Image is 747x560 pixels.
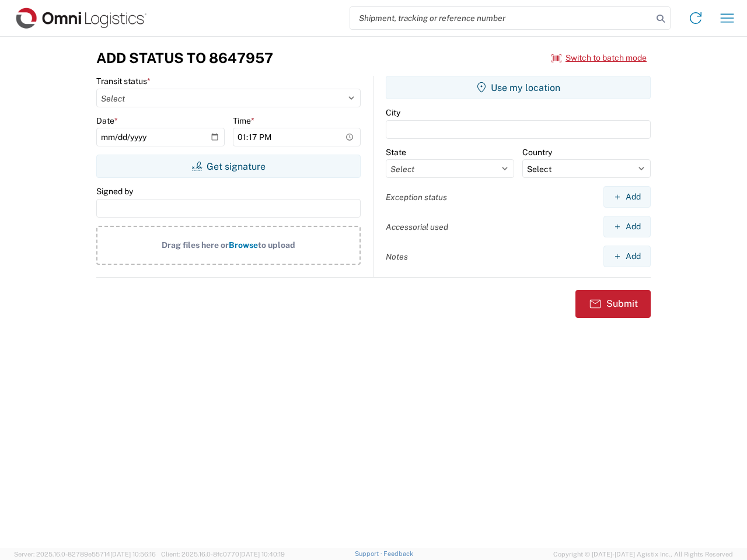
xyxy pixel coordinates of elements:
[386,147,406,157] label: State
[603,216,651,237] button: Add
[522,147,552,157] label: Country
[350,7,652,29] input: Shipment, tracking or reference number
[96,155,361,178] button: Get signature
[239,551,285,558] span: [DATE] 10:40:19
[386,192,447,202] label: Exception status
[386,107,400,118] label: City
[386,251,408,262] label: Notes
[14,551,156,558] span: Server: 2025.16.0-82789e55714
[355,550,384,557] a: Support
[603,246,651,267] button: Add
[383,550,413,557] a: Feedback
[258,240,295,250] span: to upload
[229,240,258,250] span: Browse
[110,551,156,558] span: [DATE] 10:56:16
[162,240,229,250] span: Drag files here or
[161,551,285,558] span: Client: 2025.16.0-8fc0770
[96,116,118,126] label: Date
[553,549,733,559] span: Copyright © [DATE]-[DATE] Agistix Inc., All Rights Reserved
[233,116,254,126] label: Time
[96,50,273,66] h3: Add Status to 8647957
[386,76,651,99] button: Use my location
[551,48,647,68] button: Switch to batch mode
[96,76,151,86] label: Transit status
[575,290,651,318] button: Submit
[603,186,651,208] button: Add
[96,186,133,197] label: Signed by
[386,222,448,232] label: Accessorial used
